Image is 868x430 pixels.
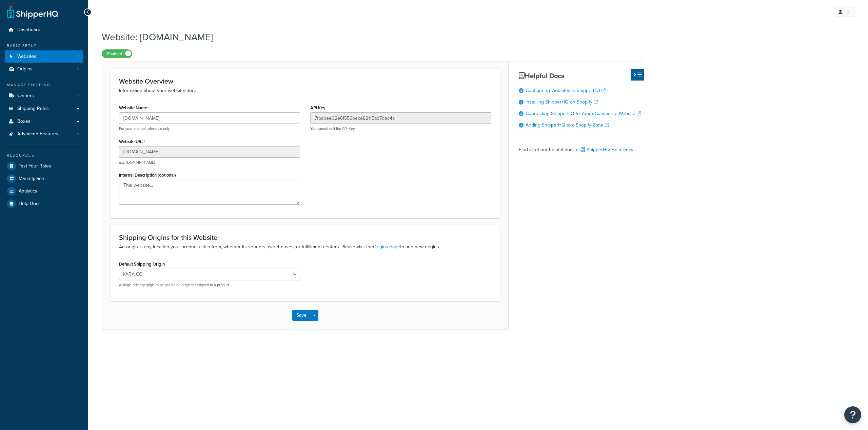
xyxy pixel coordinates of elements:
button: Save [292,310,311,321]
li: Advanced Features [5,128,83,140]
p: A single primary origin to be used if no origin is assigned to a product [119,282,300,288]
p: e.g. [DOMAIN_NAME] [119,160,300,165]
p: An origin is any location your products ship from, whether its vendors, warehouses, or fulfillmen... [119,243,491,251]
h3: Helpful Docs [519,72,644,80]
a: Connecting ShipperHQ to Your eCommerce Website [526,110,641,117]
a: Advanced Features1 [5,128,83,140]
p: Information about your website/store. [119,87,491,94]
span: Test Your Rates [19,163,51,169]
span: Help Docs [19,201,41,207]
a: Test Your Rates [5,160,83,172]
label: Enabled [102,50,132,58]
span: 1 [77,93,79,99]
span: Analytics [19,188,37,194]
a: Configuring Websites in ShipperHQ [526,87,606,94]
h1: Website: [DOMAIN_NAME] [102,30,636,44]
span: 1 [77,131,79,137]
a: Origins1 [5,63,83,75]
li: Carriers [5,90,83,102]
label: Website Name [119,105,149,111]
p: You cannot edit the API Key [310,126,491,131]
h3: Shipping Origins for this Website [119,234,491,241]
label: Website URL [119,139,145,144]
a: Shipping Rules [5,103,83,115]
span: Advanced Features [17,131,58,137]
input: XDL713J089NBV22 [310,112,491,124]
span: Websites [17,54,36,60]
div: Find all of our helpful docs at: [519,140,644,155]
button: Open Resource Center [844,406,861,423]
span: 1 [77,54,79,60]
li: Websites [5,50,83,63]
div: Manage Shipping [5,82,83,88]
span: Origins [17,66,33,72]
a: Websites1 [5,50,83,63]
a: Analytics [5,185,83,197]
a: Origins page [373,243,400,250]
p: For your internal reference only [119,126,300,131]
span: 1 [77,66,79,72]
label: API Key [310,105,325,110]
button: Hide Help Docs [631,69,644,81]
h3: Website Overview [119,77,491,85]
label: Default Shipping Origin [119,262,165,267]
span: Carriers [17,93,34,99]
span: Boxes [17,119,31,125]
label: Internal Description (optional) [119,173,176,178]
span: Shipping Rules [17,106,49,112]
a: Help Docs [5,198,83,210]
li: Origins [5,63,83,75]
span: Dashboard [17,27,40,33]
a: Adding ShipperHQ to a Shopify Zone [526,121,609,129]
a: Boxes [5,115,83,128]
a: Installing ShipperHQ on Shopify [526,98,598,106]
div: Basic Setup [5,43,83,49]
a: Dashboard [5,24,83,36]
div: Resources [5,153,83,158]
textarea: This website... [119,180,300,205]
span: Marketplace [19,176,44,182]
a: ShipperHQ Help Docs [581,146,633,153]
a: Carriers1 [5,90,83,102]
a: Marketplace [5,173,83,185]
